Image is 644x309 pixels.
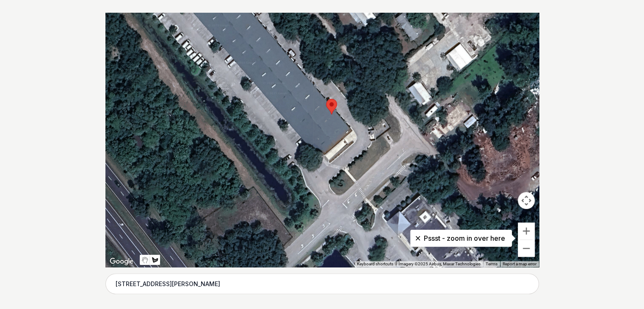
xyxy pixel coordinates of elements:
[108,256,135,267] a: Open this area in Google Maps (opens a new window)
[518,223,535,239] button: Zoom in
[357,261,393,267] button: Keyboard shortcuts
[150,255,160,265] button: Draw a shape
[486,262,498,266] a: Terms (opens in new tab)
[518,192,535,209] button: Map camera controls
[417,233,505,243] p: Pssst - zoom in over here
[140,255,150,265] button: Stop drawing
[105,273,539,295] input: Enter your address to get started
[518,240,535,257] button: Zoom out
[108,256,135,267] img: Google
[398,262,481,266] span: Imagery ©2025 Airbus, Maxar Technologies
[503,262,536,266] a: Report a map error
